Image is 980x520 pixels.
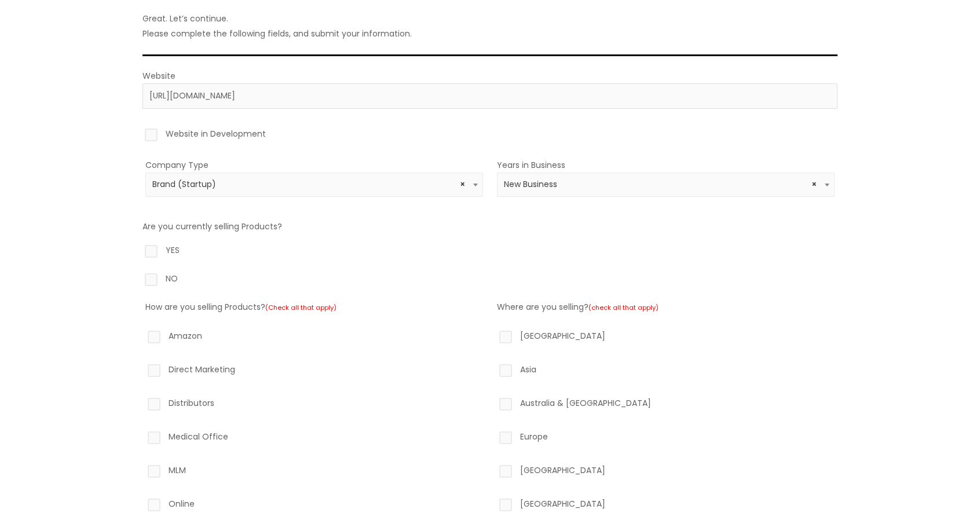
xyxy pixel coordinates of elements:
[497,362,835,382] label: Asia
[145,362,483,382] label: Direct Marketing
[497,328,835,348] label: [GEOGRAPHIC_DATA]
[145,396,483,415] label: Distributors
[142,126,838,146] label: Website in Development
[142,243,838,262] label: YES
[145,496,483,516] label: Online
[145,173,483,197] span: Brand (Startup)
[497,159,565,171] label: Years in Business
[588,303,659,312] small: (check all that apply)
[460,179,465,190] span: Remove all items
[145,328,483,348] label: Amazon
[142,70,175,82] label: Website
[145,429,483,449] label: Medical Office
[145,159,209,171] label: Company Type
[152,179,477,190] span: Brand (Startup)
[145,301,337,313] label: How are you selling Products?
[497,496,835,516] label: [GEOGRAPHIC_DATA]
[142,11,838,41] p: Great. Let’s continue. Please complete the following fields, and submit your information.
[497,463,835,482] label: [GEOGRAPHIC_DATA]
[497,429,835,449] label: Europe
[497,173,835,197] span: New Business
[265,303,337,312] small: (Check all that apply)
[504,179,828,190] span: New Business
[811,179,817,190] span: Remove all items
[142,271,838,291] label: NO
[142,221,282,232] label: Are you currently selling Products?
[497,301,659,313] label: Where are you selling?
[145,463,483,482] label: MLM
[497,396,835,415] label: Australia & [GEOGRAPHIC_DATA]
